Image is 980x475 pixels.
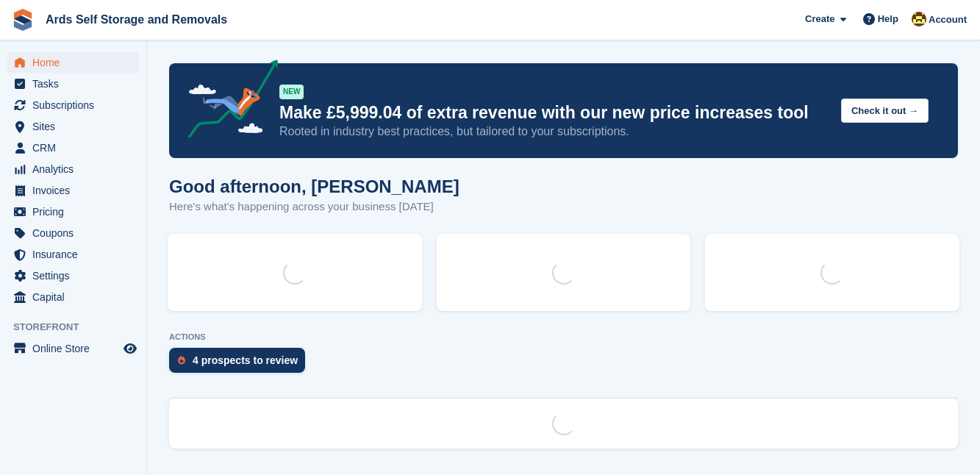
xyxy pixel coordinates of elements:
[929,12,967,27] span: Account
[7,74,139,94] a: menu
[7,201,139,222] a: menu
[7,265,139,286] a: menu
[7,180,139,201] a: menu
[7,244,139,265] a: menu
[7,287,139,307] a: menu
[805,12,834,26] span: Create
[32,52,121,73] span: Home
[7,159,139,179] a: menu
[32,74,121,94] span: Tasks
[169,332,958,342] p: ACTIONS
[32,265,121,286] span: Settings
[32,287,121,307] span: Capital
[32,180,121,201] span: Invoices
[32,137,121,158] span: CRM
[178,356,185,365] img: prospect-51fa495bee0391a8d652442698ab0144808aea92771e9ea1ae160a38d050c398.svg
[7,116,139,137] a: menu
[7,137,139,158] a: menu
[7,95,139,115] a: menu
[279,124,829,140] p: Rooted in industry best practices, but tailored to your subscriptions.
[32,95,121,115] span: Subscriptions
[12,9,34,31] img: stora-icon-8386f47178a22dfd0bd8f6a31ec36ba5ce8667c1dd55bd0f319d3a0aa187defe.svg
[193,354,298,366] div: 4 prospects to review
[279,85,304,99] div: NEW
[32,338,121,359] span: Online Store
[32,201,121,222] span: Pricing
[7,338,139,359] a: menu
[878,12,898,26] span: Help
[32,244,121,265] span: Insurance
[32,159,121,179] span: Analytics
[7,52,139,73] a: menu
[279,102,829,124] p: Make £5,999.04 of extra revenue with our new price increases tool
[169,176,459,196] h1: Good afternoon, [PERSON_NAME]
[40,7,233,32] a: Ards Self Storage and Removals
[121,340,139,357] a: Preview store
[912,12,926,26] img: Mark McFerran
[32,223,121,243] span: Coupons
[32,116,121,137] span: Sites
[169,348,312,380] a: 4 prospects to review
[7,223,139,243] a: menu
[176,60,279,143] img: price-adjustments-announcement-icon-8257ccfd72463d97f412b2fc003d46551f7dbcb40ab6d574587a9cd5c0d94...
[13,320,146,335] span: Storefront
[841,99,929,123] button: Check it out →
[169,199,459,215] p: Here's what's happening across your business [DATE]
